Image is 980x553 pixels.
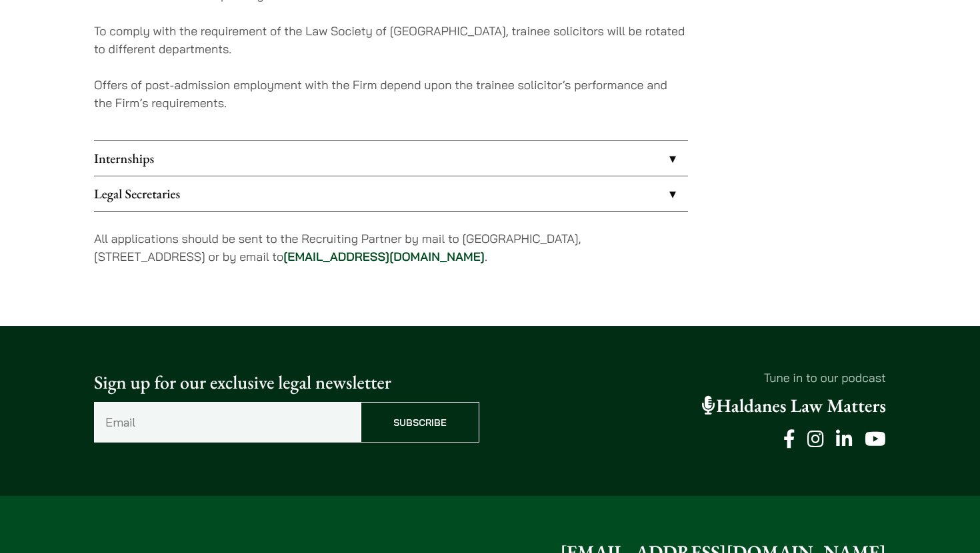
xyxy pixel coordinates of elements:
[94,22,688,58] p: To comply with the requirement of the Law Society of [GEOGRAPHIC_DATA], trainee solicitors will b...
[283,249,485,264] a: [EMAIL_ADDRESS][DOMAIN_NAME]
[94,176,688,211] a: Legal Secretaries
[94,76,688,112] p: Offers of post-admission employment with the Firm depend upon the trainee solicitor’s performance...
[361,402,479,443] input: Subscribe
[94,230,688,266] p: All applications should be sent to the Recruiting Partner by mail to [GEOGRAPHIC_DATA], [STREET_A...
[94,402,361,443] input: Email
[702,394,886,418] a: Haldanes Law Matters
[94,141,688,176] a: Internships
[94,369,479,397] p: Sign up for our exclusive legal newsletter
[501,369,886,387] p: Tune in to our podcast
